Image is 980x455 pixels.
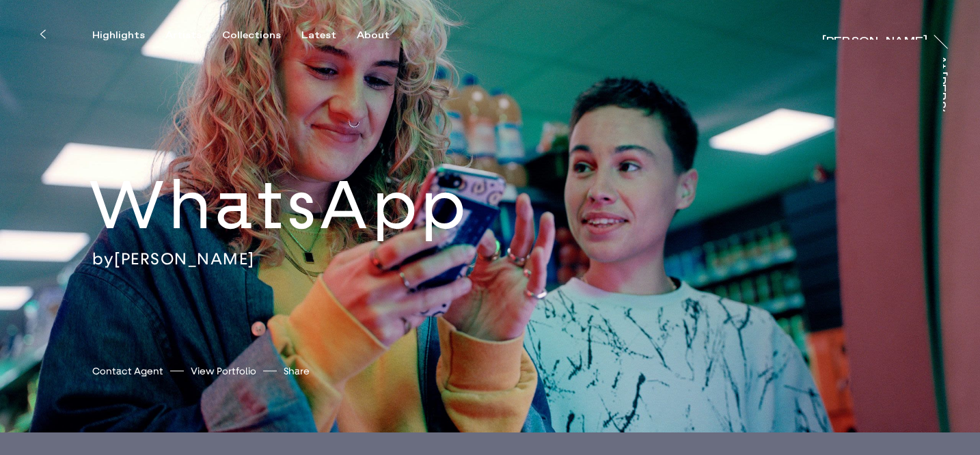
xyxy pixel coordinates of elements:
a: [PERSON_NAME] [822,26,927,40]
div: Artists [165,29,202,42]
a: View Portfolio [191,364,256,378]
button: About [357,29,410,42]
a: Contact Agent [92,364,163,378]
a: [PERSON_NAME] [114,249,255,269]
div: At [PERSON_NAME] [936,55,947,178]
button: Latest [301,29,357,42]
div: Collections [222,29,281,42]
h2: WhatsApp [88,163,562,249]
div: Highlights [92,29,145,42]
button: Collections [222,29,301,42]
a: At [PERSON_NAME] [943,55,957,111]
button: Highlights [92,29,165,42]
button: Share [284,362,310,381]
div: Latest [301,29,336,42]
div: About [357,29,390,42]
button: Artists [165,29,222,42]
span: by [92,249,114,269]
